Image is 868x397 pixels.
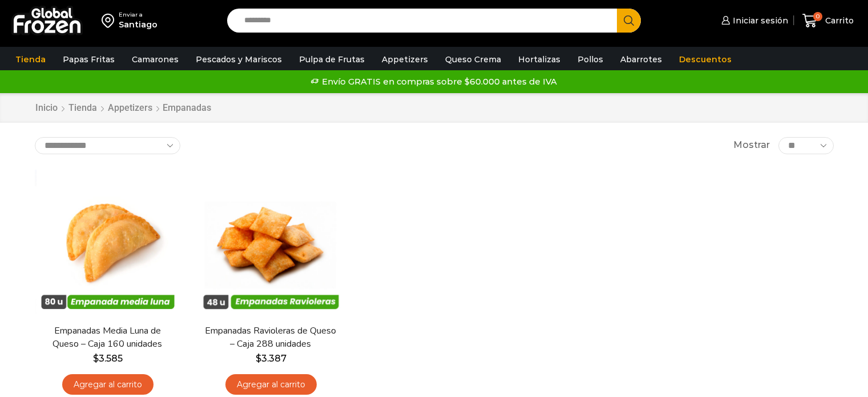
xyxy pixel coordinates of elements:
[293,49,370,70] a: Pulpa de Frutas
[572,49,609,70] a: Pollos
[205,324,336,351] a: Empanadas Ravioleras de Queso – Caja 288 unidades
[35,137,180,154] select: Pedido de la tienda
[718,9,788,32] a: Iniciar sesión
[102,11,119,30] img: address-field-icon.svg
[615,49,668,70] a: Abarrotes
[800,7,857,34] a: 0 Carrito
[93,353,99,364] span: $
[42,324,173,351] a: Empanadas Media Luna de Queso – Caja 160 unidades
[673,49,737,70] a: Descuentos
[190,49,288,70] a: Pescados y Mariscos
[57,49,120,70] a: Papas Fritas
[119,19,158,30] div: Santiago
[93,353,123,364] bdi: 3.585
[126,49,184,70] a: Camarones
[225,374,317,395] a: Agregar al carrito: “Empanadas Ravioleras de Queso - Caja 288 unidades”
[107,102,153,115] a: Appetizers
[512,49,566,70] a: Hortalizas
[35,102,58,115] a: Inicio
[10,49,51,70] a: Tienda
[822,15,854,26] span: Carrito
[256,353,286,364] bdi: 3.387
[68,102,98,115] a: Tienda
[439,49,507,70] a: Queso Crema
[119,11,158,19] div: Enviar a
[35,102,211,115] nav: Breadcrumb
[813,12,822,21] span: 0
[733,139,770,152] span: Mostrar
[256,353,261,364] span: $
[376,49,434,70] a: Appetizers
[730,15,788,26] span: Iniciar sesión
[617,9,641,33] button: Search button
[163,102,211,113] h1: Empanadas
[62,374,154,395] a: Agregar al carrito: “Empanadas Media Luna de Queso - Caja 160 unidades”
